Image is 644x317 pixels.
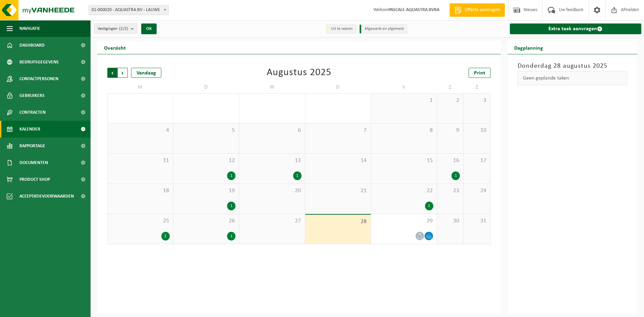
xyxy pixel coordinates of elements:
[107,68,117,78] span: Vorige
[98,24,128,34] span: Vestigingen
[19,138,45,154] span: Rapportage
[449,3,505,17] a: Offerte aanvragen
[463,7,501,13] span: Offerte aanvragen
[19,171,50,188] span: Product Shop
[19,70,58,87] span: Contactpersonen
[326,24,356,34] li: Uit te voeren
[243,217,302,225] span: 27
[239,81,305,93] td: W
[374,97,433,104] span: 1
[118,68,128,78] span: Volgende
[19,87,45,104] span: Gebruikers
[107,81,173,93] td: M
[518,61,628,71] h3: Donderdag 28 augustus 2025
[309,218,368,225] span: 28
[243,127,302,134] span: 6
[111,217,170,225] span: 25
[440,97,460,104] span: 2
[518,71,628,85] div: Geen geplande taken
[177,187,236,195] span: 19
[19,104,46,121] span: Contracten
[177,157,236,164] span: 12
[227,171,235,180] div: 1
[425,202,433,210] div: 1
[119,27,128,31] count: (2/2)
[94,23,137,34] button: Vestigingen(2/2)
[437,81,464,93] td: Z
[173,81,239,93] td: D
[388,7,439,12] strong: PASCALE AQUASTRA BVBA
[309,187,368,195] span: 21
[440,157,460,164] span: 16
[267,68,331,78] div: Augustus 2025
[309,157,368,164] span: 14
[360,24,407,34] li: Afgewerkt en afgemeld
[161,232,170,241] div: 2
[469,68,491,78] a: Print
[19,121,40,138] span: Kalender
[89,5,168,15] span: 01-000020 - AQUASTRA BV - LAUWE
[89,5,169,15] span: 01-000020 - AQUASTRA BV - LAUWE
[464,81,490,93] td: Z
[111,157,170,164] span: 11
[19,188,74,205] span: Acceptatievoorwaarden
[374,127,433,134] span: 8
[467,127,487,134] span: 10
[19,154,48,171] span: Documenten
[177,127,236,134] span: 5
[309,127,368,134] span: 7
[97,41,132,54] h2: Overzicht
[440,217,460,225] span: 30
[474,70,485,76] span: Print
[374,157,433,164] span: 15
[305,81,371,93] td: D
[19,54,59,70] span: Bedrijfsgegevens
[374,217,433,225] span: 29
[440,127,460,134] span: 9
[141,23,157,34] button: OK
[227,202,235,210] div: 1
[131,68,161,78] div: Vandaag
[467,157,487,164] span: 17
[467,97,487,104] span: 3
[440,187,460,195] span: 23
[227,232,235,241] div: 1
[507,41,550,54] h2: Dagplanning
[177,217,236,225] span: 26
[510,23,642,34] a: Extra taak aanvragen
[19,20,40,37] span: Navigatie
[111,127,170,134] span: 4
[111,187,170,195] span: 18
[374,187,433,195] span: 22
[467,187,487,195] span: 24
[371,81,437,93] td: V
[19,37,45,54] span: Dashboard
[451,171,460,180] div: 1
[467,217,487,225] span: 31
[293,171,302,180] div: 1
[243,157,302,164] span: 13
[243,187,302,195] span: 20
